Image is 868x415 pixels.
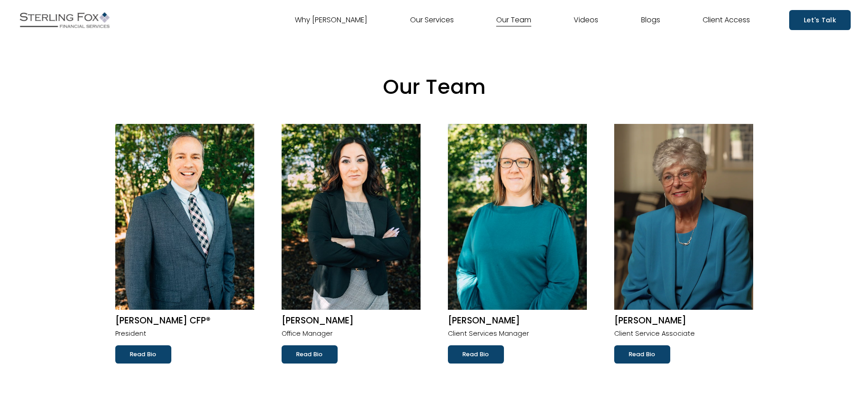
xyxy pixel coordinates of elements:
[641,13,660,27] a: Blogs
[295,13,367,27] a: Why [PERSON_NAME]
[448,345,504,364] a: Read Bio
[282,345,338,364] a: Read Bio
[703,13,750,27] a: Client Access
[448,328,587,340] p: Client Services Manager
[17,9,112,31] img: Sterling Fox Financial Services
[614,345,670,364] a: Read Bio
[115,124,254,310] img: Robert W. Volpe CFP®
[448,315,587,327] h2: [PERSON_NAME]
[448,124,587,310] img: Kerri Pait
[496,13,531,27] a: Our Team
[282,124,421,310] img: Lisa M. Coello
[115,345,171,364] a: Read Bio
[614,315,753,327] h2: [PERSON_NAME]
[410,13,454,27] a: Our Services
[282,328,421,340] p: Office Manager
[115,315,254,327] h2: [PERSON_NAME] CFP®
[282,315,421,327] h2: [PERSON_NAME]
[789,10,851,30] a: Let's Talk
[115,328,254,340] p: President
[115,69,753,106] p: Our Team
[574,13,598,27] a: Videos
[614,328,753,340] p: Client Service Associate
